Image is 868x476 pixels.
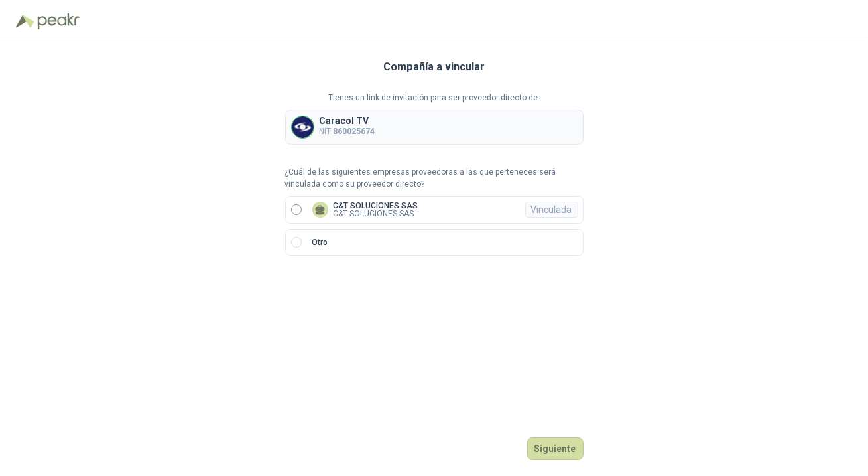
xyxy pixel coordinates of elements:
[16,15,34,28] img: Logo
[334,202,418,210] p: C&T SOLUCIONES SAS
[525,202,578,218] div: Vinculada
[37,13,80,29] img: Peakr
[334,127,375,136] b: 860025674
[312,236,328,249] p: Otro
[292,116,314,138] img: Company Logo
[320,125,375,138] p: NIT
[285,92,584,104] p: Tienes un link de invitación para ser proveedor directo de:
[320,116,375,125] p: Caracol TV
[383,58,485,76] h3: Compañía a vincular
[285,166,584,191] p: ¿Cuál de las siguientes empresas proveedoras a las que perteneces será vinculada como su proveedo...
[527,437,584,460] button: Siguiente
[334,210,418,218] p: C&T SOLUCIONES SAS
